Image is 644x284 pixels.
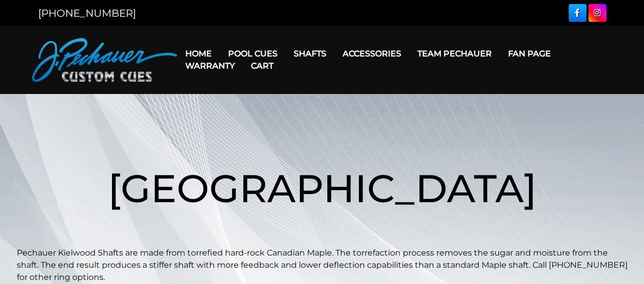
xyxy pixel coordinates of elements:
a: Warranty [177,53,243,79]
p: Pechauer Kielwood Shafts are made from torrefied hard-rock Canadian Maple. The torrefaction proce... [17,247,628,283]
a: Team Pechauer [409,41,500,67]
a: Cart [243,53,282,79]
img: Pechauer Custom Cues [32,38,177,82]
a: Shafts [286,41,334,67]
span: [GEOGRAPHIC_DATA] [108,165,537,212]
a: Fan Page [500,41,559,67]
a: [PHONE_NUMBER] [38,7,136,19]
a: Home [177,41,220,67]
a: Pool Cues [220,41,286,67]
a: Accessories [334,41,409,67]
